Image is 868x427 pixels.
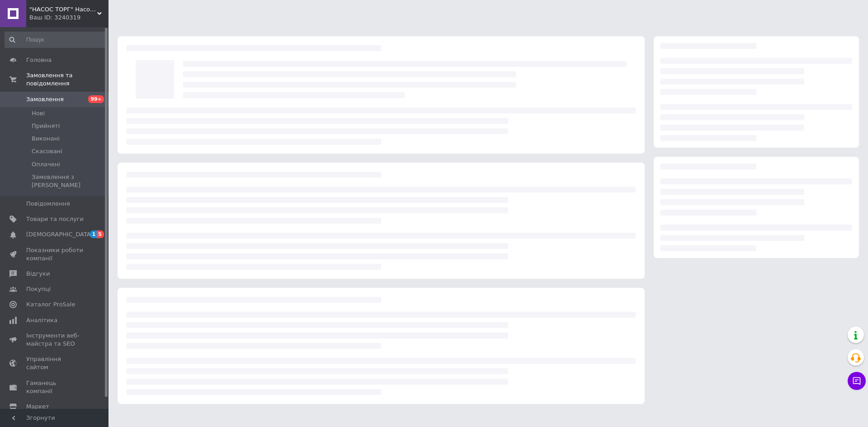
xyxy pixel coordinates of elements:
[32,160,60,169] span: Оплачені
[26,215,84,223] span: Товари та послуги
[26,270,50,278] span: Відгуки
[848,372,866,390] button: Чат з покупцем
[5,32,107,48] input: Пошук
[26,379,84,395] span: Гаманець компанії
[32,135,60,143] span: Виконані
[26,230,93,239] span: [DEMOGRAPHIC_DATA]
[26,246,84,263] span: Показники роботи компанії
[26,95,64,103] span: Замовлення
[26,300,75,309] span: Каталог ProSale
[32,109,45,117] span: Нові
[26,355,84,371] span: Управління сайтом
[26,200,70,208] span: Повідомлення
[32,122,60,130] span: Прийняті
[32,147,62,155] span: Скасовані
[26,285,51,293] span: Покупці
[29,14,108,22] div: Ваш ID: 3240319
[26,316,57,324] span: Аналітика
[26,71,108,88] span: Замовлення та повідомлення
[88,95,104,103] span: 99+
[26,56,52,64] span: Головна
[26,403,49,411] span: Маркет
[29,5,97,14] span: "НАСОС ТОРГ" Насосне обладнання, інструменти, освітлення
[32,173,106,189] span: Замовлення з [PERSON_NAME]
[97,230,104,238] span: 5
[90,230,97,238] span: 1
[26,332,84,348] span: Інструменти веб-майстра та SEO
